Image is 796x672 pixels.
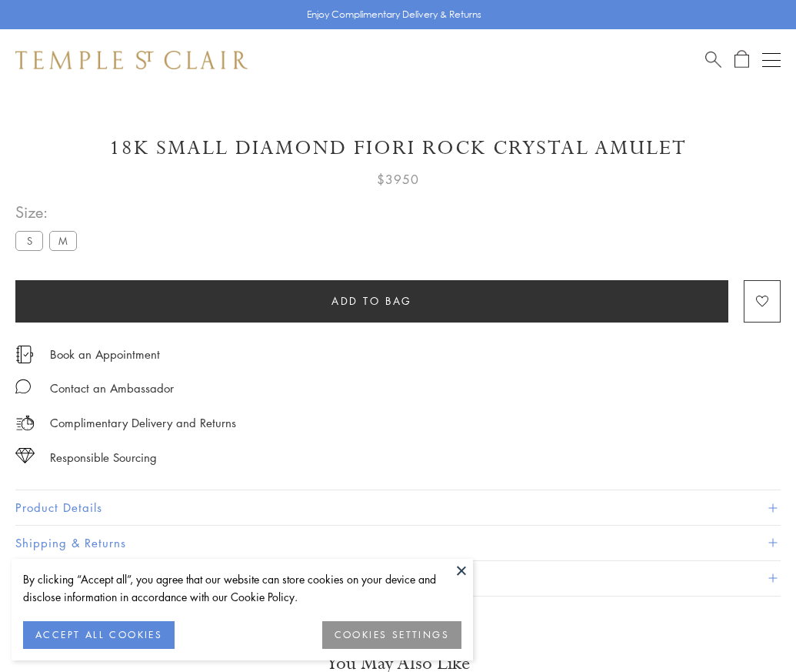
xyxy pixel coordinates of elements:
div: Responsible Sourcing [50,448,157,467]
img: MessageIcon-01_2.svg [15,379,31,394]
img: icon_delivery.svg [15,413,35,433]
button: Add to bag [15,280,728,323]
span: $3950 [377,169,419,189]
button: ACCEPT ALL COOKIES [23,621,175,649]
img: Temple St. Clair [15,51,248,69]
img: icon_appointment.svg [15,346,34,363]
a: Open Shopping Bag [734,50,749,69]
button: Shipping & Returns [15,526,781,560]
button: Open navigation [762,51,781,69]
label: M [49,231,77,250]
button: Product Details [15,490,781,525]
span: Add to bag [331,293,412,309]
a: Search [705,50,721,69]
img: icon_sourcing.svg [15,448,35,463]
p: Complimentary Delivery and Returns [50,413,236,433]
label: S [15,231,43,250]
button: COOKIES SETTINGS [322,621,461,649]
span: Size: [15,199,83,225]
h1: 18K Small Diamond Fiori Rock Crystal Amulet [15,135,781,162]
div: Contact an Ambassador [50,379,174,398]
div: By clicking “Accept all”, you agree that our website can store cookies on your device and disclos... [23,570,461,606]
a: Book an Appointment [50,346,160,363]
p: Enjoy Complimentary Delivery & Returns [307,7,481,22]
